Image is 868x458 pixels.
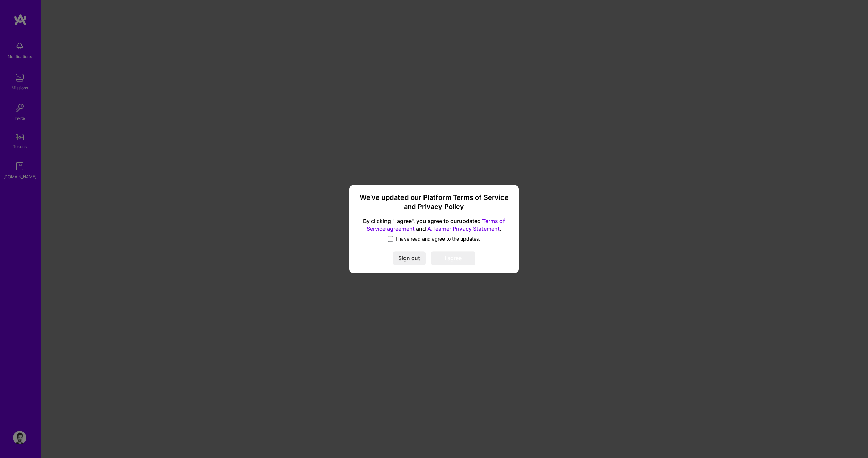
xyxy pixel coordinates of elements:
button: I agree [431,251,475,265]
span: I have read and agree to the updates. [396,235,480,242]
a: A.Teamer Privacy Statement [427,225,500,232]
span: By clicking "I agree", you agree to our updated and . [357,217,511,233]
h3: We’ve updated our Platform Terms of Service and Privacy Policy [357,193,511,212]
button: Sign out [393,251,426,265]
a: Terms of Service agreement [367,217,505,232]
